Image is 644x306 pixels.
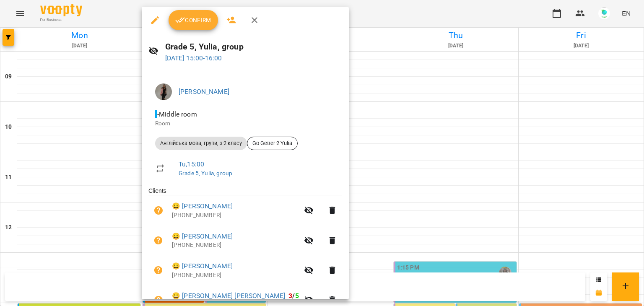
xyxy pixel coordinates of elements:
a: Grade 5, Yulia, group [179,170,232,176]
span: Confirm [175,15,211,25]
a: [PERSON_NAME] [179,88,229,96]
a: 😀 [PERSON_NAME] [PERSON_NAME] [172,291,285,301]
p: [PHONE_NUMBER] [172,271,299,280]
p: [PHONE_NUMBER] [172,211,299,220]
p: [PHONE_NUMBER] [172,241,299,249]
b: / [288,292,299,300]
h6: Grade 5, Yulia, group [165,40,343,53]
a: [DATE] 15:00-16:00 [165,54,222,62]
p: Room [155,119,335,128]
a: 😀 [PERSON_NAME] [172,231,233,241]
span: 5 [295,292,299,300]
span: Go Getter 2 Yulia [247,140,297,147]
span: Англійська мова, групи, з 2 класу [155,140,247,147]
a: Tu , 15:00 [179,160,204,168]
button: Unpaid. Bill the attendance? [148,260,169,280]
button: Unpaid. Bill the attendance? [148,200,169,220]
span: 3 [288,292,292,300]
div: Go Getter 2 Yulia [247,137,298,150]
img: 5a196e5a3ecece01ad28c9ee70ffa9da.jpg [155,83,172,100]
button: Confirm [169,10,218,30]
button: Unpaid. Bill the attendance? [148,231,169,251]
a: 😀 [PERSON_NAME] [172,201,233,211]
span: - Middle room [155,110,199,118]
a: 😀 [PERSON_NAME] [172,261,233,271]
